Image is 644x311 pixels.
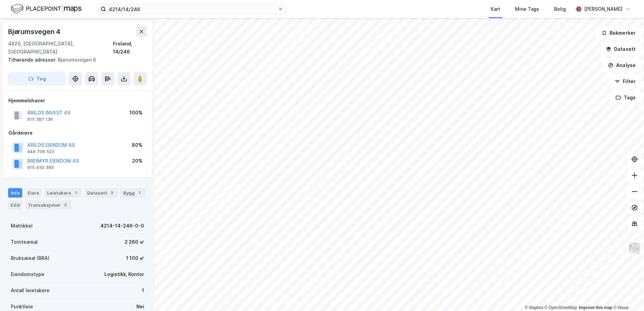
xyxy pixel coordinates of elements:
[11,270,44,278] div: Eiendomstype
[491,5,500,13] div: Kart
[136,303,144,311] div: Nei
[72,189,79,196] div: 1
[545,305,577,310] a: OpenStreetMap
[11,254,50,262] div: Bruksareal (BRA)
[600,42,641,56] button: Datasett
[554,5,566,13] div: Bolig
[85,188,118,198] div: Datasett
[44,188,82,198] div: Leietakere
[11,303,33,311] div: Punktleie
[121,188,146,198] div: Bygg
[136,189,143,196] div: 1
[602,59,641,72] button: Analyse
[11,286,50,295] div: Antall leietakere
[132,141,142,149] div: 80%
[8,200,23,210] div: ESG
[8,26,62,37] div: Bjørumsvegen 4
[628,242,641,254] img: Z
[27,117,53,122] div: 915 387 136
[25,200,71,210] div: Transaksjoner
[27,165,54,170] div: 915 450 385
[27,149,54,154] div: 946 706 523
[11,222,33,230] div: Matrikkel
[8,129,147,137] div: Gårdeiere
[8,40,113,56] div: 4820, [GEOGRAPHIC_DATA], [GEOGRAPHIC_DATA]
[11,3,82,15] img: logo.f888ab2527a4732fd821a326f86c7f29.svg
[584,5,622,13] div: [PERSON_NAME]
[106,4,278,14] input: Søk på adresse, matrikkel, gårdeiere, leietakere eller personer
[8,72,66,85] button: Tag
[104,270,144,278] div: Logistikk, Kontor
[609,75,641,88] button: Filter
[62,202,69,208] div: 3
[126,254,144,262] div: 1 100 ㎡
[515,5,539,13] div: Mine Tags
[610,91,641,104] button: Tags
[8,57,58,63] span: Tilhørende adresser:
[11,238,38,246] div: Tomteareal
[8,188,22,198] div: Info
[610,279,644,311] iframe: Chat Widget
[129,109,142,117] div: 100%
[8,97,147,105] div: Hjemmelshaver
[8,56,141,64] div: Bjørumsvegen 6
[525,305,543,310] a: Mapbox
[125,238,144,246] div: 2 260 ㎡
[142,286,144,295] div: 1
[100,222,144,230] div: 4214-14-246-0-0
[132,157,142,165] div: 20%
[113,40,147,56] div: Froland, 14/246
[596,26,641,40] button: Bokmerker
[25,188,42,198] div: Eiere
[579,305,612,310] a: Improve this map
[108,189,115,196] div: 2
